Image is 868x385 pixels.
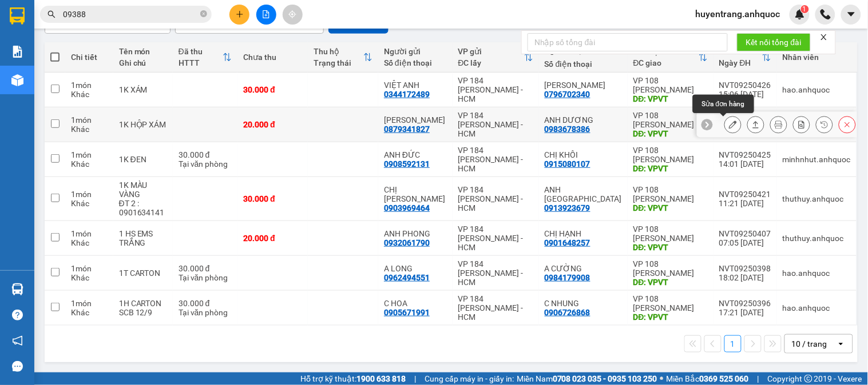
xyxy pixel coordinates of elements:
[384,229,447,238] div: ANH PHONG
[243,53,302,62] div: Chưa thu
[545,115,622,125] div: ANH DƯƠNG
[71,90,108,99] div: Khác
[801,5,809,13] sup: 1
[633,203,708,212] div: DĐ: VPVT
[633,94,708,103] div: DĐ: VPVT
[119,308,167,317] div: SCB 12/9
[633,76,708,94] div: VP 108 [PERSON_NAME]
[724,116,742,133] div: Sửa đơn hàng
[458,294,533,322] div: VP 184 [PERSON_NAME] - HCM
[545,90,590,99] div: 0796702340
[384,81,447,90] div: VIỆT ANH
[747,116,764,133] div: Giao hàng
[384,203,430,212] div: 0903969464
[783,85,851,94] div: hao.anhquoc
[458,259,533,287] div: VP 184 [PERSON_NAME] - HCM
[846,9,857,19] span: caret-down
[243,194,302,203] div: 30.000 đ
[719,58,762,67] div: Ngày ĐH
[119,268,167,278] div: 1T CARTON
[179,308,232,317] div: Tại văn phòng
[458,146,533,173] div: VP 184 [PERSON_NAME] - HCM
[453,42,539,73] th: Toggle SortBy
[109,11,137,23] span: Nhận:
[200,10,207,17] span: close-circle
[71,190,108,199] div: 1 món
[119,120,167,129] div: 1K HỘP XÁM
[719,159,771,169] div: 14:01 [DATE]
[700,374,749,383] strong: 0369 525 060
[795,9,805,19] img: icon-new-feature
[719,90,771,99] div: 15:06 [DATE]
[119,199,167,217] div: ĐT 2 : 0901634141
[119,47,167,56] div: Tên món
[314,47,363,56] div: Thu hộ
[633,129,708,138] div: DĐ: VPVT
[545,264,622,273] div: A CƯỜNG
[109,51,201,65] div: ANH THƯỢNG
[783,268,851,278] div: hao.anhquoc
[12,335,23,346] span: notification
[758,372,759,385] span: |
[628,42,714,73] th: Toggle SortBy
[384,238,430,247] div: 0932061790
[633,294,708,312] div: VP 108 [PERSON_NAME]
[719,273,771,282] div: 18:02 [DATE]
[179,150,232,159] div: 30.000 đ
[737,33,811,51] button: Kết nối tổng đài
[356,374,406,383] strong: 1900 633 818
[792,338,827,350] div: 10 / trang
[10,7,25,25] img: logo-vxr
[384,185,447,203] div: CHỊ LINH
[458,224,533,252] div: VP 184 [PERSON_NAME] - HCM
[243,234,302,243] div: 20.000 đ
[11,74,23,86] img: warehouse-icon
[660,376,664,381] span: ⚪️
[414,372,416,385] span: |
[10,37,101,51] div: BÁC TRƯỜNG
[820,33,828,41] span: close
[179,299,232,308] div: 30.000 đ
[11,46,23,58] img: solution-icon
[783,155,851,164] div: minhnhut.anhquoc
[71,125,108,134] div: Khác
[458,111,533,138] div: VP 184 [PERSON_NAME] - HCM
[545,185,622,203] div: ANH THỤY
[200,9,207,20] span: close-circle
[719,264,771,273] div: NVT09250398
[384,150,447,159] div: ANH ĐỨC
[783,234,851,243] div: thuthuy.anhquoc
[384,125,430,134] div: 0879341827
[256,5,276,25] button: file-add
[71,159,108,169] div: Khác
[693,95,754,113] div: Sửa đơn hàng
[384,264,447,273] div: A LONG
[179,264,232,273] div: 30.000 đ
[384,299,447,308] div: C HOA
[837,339,846,348] svg: open
[179,273,232,282] div: Tại văn phòng
[384,273,430,282] div: 0962494551
[10,10,101,37] div: VP 108 [PERSON_NAME]
[633,164,708,173] div: DĐ: VPVT
[633,58,699,67] div: ĐC giao
[633,111,708,129] div: VP 108 [PERSON_NAME]
[71,53,108,62] div: Chi tiết
[804,375,812,383] span: copyright
[119,58,167,67] div: Ghi chú
[633,185,708,203] div: VP 108 [PERSON_NAME]
[545,273,590,282] div: 0984179908
[229,5,249,25] button: plus
[633,278,708,287] div: DĐ: VPVT
[821,9,831,19] img: phone-icon
[12,310,23,320] span: question-circle
[719,308,771,317] div: 17:21 [DATE]
[384,115,447,125] div: ANH HUY
[384,47,447,56] div: Người gửi
[633,312,708,322] div: DĐ: VPVT
[12,361,23,372] span: message
[119,229,167,247] div: 1 HS EMS TRẮNG
[719,81,771,90] div: NVT09250426
[633,146,708,164] div: VP 108 [PERSON_NAME]
[545,203,590,212] div: 0913923679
